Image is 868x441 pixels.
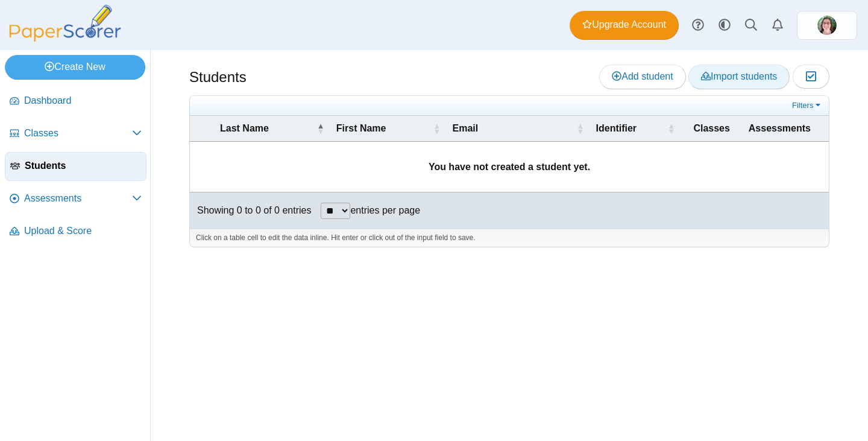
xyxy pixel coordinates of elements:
[612,71,673,81] span: Add student
[596,122,665,135] span: Identifier
[5,5,125,42] img: PaperScorer
[789,100,826,112] a: Filters
[570,11,679,40] a: Upgrade Account
[24,192,132,205] span: Assessments
[189,67,247,87] h1: Students
[582,18,666,31] span: Upgrade Account
[764,12,791,39] a: Alerts
[25,159,141,173] span: Students
[599,65,685,89] a: Add student
[220,122,315,135] span: Last Name
[5,185,146,214] a: Assessments
[5,87,146,116] a: Dashboard
[5,217,146,246] a: Upload & Score
[336,122,431,135] span: First Name
[317,122,324,135] span: Last Name : Activate to invert sorting
[5,152,146,181] a: Students
[667,122,675,135] span: Identifier : Activate to sort
[24,94,142,107] span: Dashboard
[577,122,584,135] span: Email : Activate to sort
[5,119,146,148] a: Classes
[24,127,132,140] span: Classes
[433,122,441,135] span: First Name : Activate to sort
[190,229,829,247] div: Click on a table cell to edit the data inline. Hit enter or click out of the input field to save.
[817,16,837,35] span: Brooke Kelly
[817,16,837,35] img: ps.jIrQeq6sXhOn61F0
[350,205,420,215] label: entries per page
[453,122,574,135] span: Email
[24,224,142,238] span: Upload & Score
[688,65,790,89] a: Import students
[5,55,145,79] a: Create New
[5,33,125,43] a: PaperScorer
[429,162,590,172] b: You have not created a student yet.
[190,192,311,229] div: Showing 0 to 0 of 0 entries
[797,11,857,40] a: ps.jIrQeq6sXhOn61F0
[749,122,811,135] span: Assessments
[687,122,736,135] span: Classes
[701,71,777,81] span: Import students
